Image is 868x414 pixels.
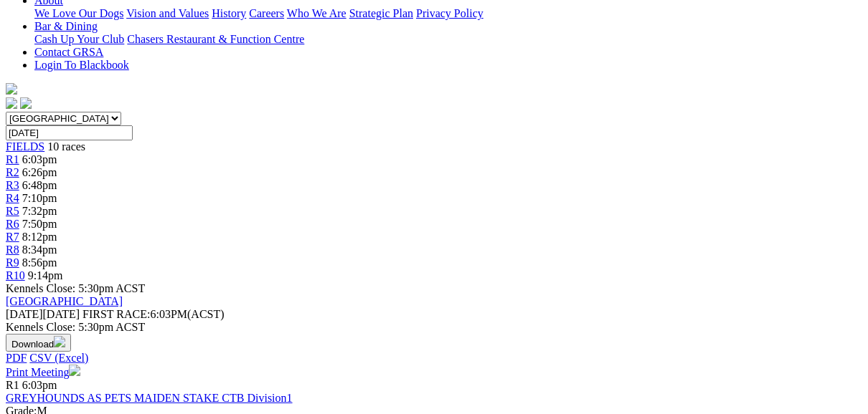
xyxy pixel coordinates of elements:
a: R5 [6,205,19,217]
a: GREYHOUNDS AS PETS MAIDEN STAKE CTB Division1 [6,392,293,404]
span: 6:03pm [22,379,57,391]
a: Print Meeting [6,366,80,378]
a: Strategic Plan [349,7,413,19]
span: 8:12pm [22,231,57,243]
span: 8:56pm [22,256,57,269]
a: Login To Blackbook [34,59,129,71]
a: CSV (Excel) [29,352,88,364]
span: Kennels Close: 5:30pm ACST [6,282,145,294]
div: Download [6,352,862,365]
a: R2 [6,166,19,178]
button: Download [6,334,71,352]
span: 10 races [47,140,85,153]
a: R6 [6,218,19,230]
a: Bar & Dining [34,20,98,32]
span: 6:03pm [22,153,57,165]
span: [DATE] [6,308,43,320]
img: download.svg [54,336,65,347]
span: 6:03PM(ACST) [82,308,225,320]
img: twitter.svg [20,97,32,109]
a: [GEOGRAPHIC_DATA] [6,295,123,307]
img: printer.svg [69,365,80,376]
img: logo-grsa-white.png [6,83,17,95]
a: We Love Our Dogs [34,7,123,19]
img: facebook.svg [6,97,17,109]
a: R9 [6,256,19,269]
a: Careers [249,7,284,19]
a: R10 [6,269,25,281]
span: 8:34pm [22,244,57,256]
a: Privacy Policy [416,7,483,19]
div: Kennels Close: 5:30pm ACST [6,321,862,334]
a: FIELDS [6,140,44,153]
span: FIRST RACE: [82,308,150,320]
span: 7:50pm [22,218,57,230]
a: History [212,7,246,19]
a: R8 [6,244,19,256]
a: Who We Are [287,7,346,19]
span: 7:32pm [22,205,57,217]
a: PDF [6,352,27,364]
div: Bar & Dining [34,33,862,46]
a: R1 [6,153,19,165]
a: R3 [6,179,19,191]
a: Chasers Restaurant & Function Centre [127,33,304,45]
span: 6:48pm [22,179,57,191]
span: 9:14pm [28,269,63,281]
span: 7:10pm [22,192,57,204]
a: Vision and Values [126,7,209,19]
a: R7 [6,231,19,243]
span: R1 [6,379,19,391]
span: 6:26pm [22,166,57,178]
a: Cash Up Your Club [34,33,124,45]
div: About [34,7,862,20]
a: Contact GRSA [34,46,103,58]
a: R4 [6,192,19,204]
input: Select date [6,125,133,140]
span: [DATE] [6,308,80,320]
